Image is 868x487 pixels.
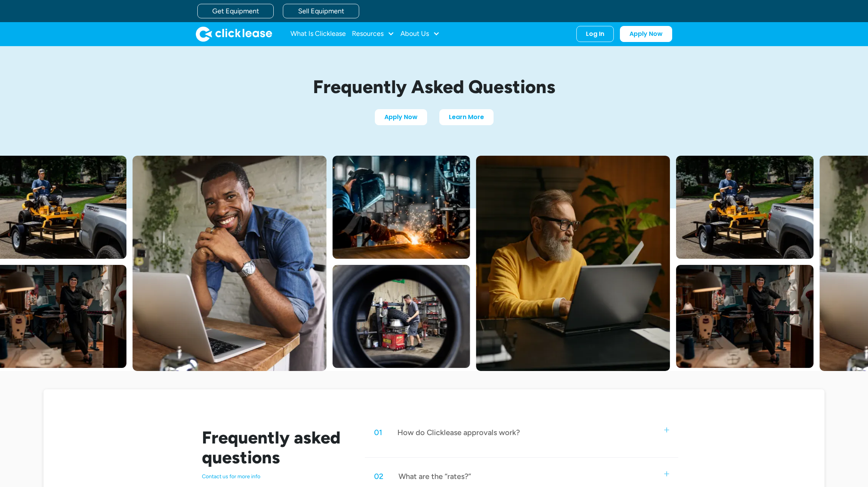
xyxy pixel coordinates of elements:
a: Learn More [439,109,494,125]
img: A man fitting a new tire on a rim [332,265,470,368]
img: a woman standing next to a sewing machine [676,265,813,368]
div: About Us [400,26,440,42]
a: Apply Now [620,26,672,42]
div: What are the “rates?” [399,471,471,481]
div: 01 [374,427,382,437]
div: 02 [374,471,383,481]
img: small plus [664,427,669,432]
a: What Is Clicklease [290,26,346,42]
a: home [196,26,272,42]
img: A welder in a large mask working on a large pipe [332,156,470,259]
a: Apply Now [375,109,427,125]
img: small plus [664,471,669,476]
img: A smiling man in a blue shirt and apron leaning over a table with a laptop [132,156,326,371]
div: Log In [586,30,604,38]
img: Clicklease logo [196,26,272,42]
h2: Frequently asked questions [202,427,347,467]
h1: Frequently Asked Questions [255,77,613,97]
div: Resources [352,26,394,42]
img: Bearded man in yellow sweter typing on his laptop while sitting at his desk [476,156,670,371]
div: How do Clicklease approvals work? [397,427,520,437]
p: Contact us for more info [202,473,347,480]
a: Sell Equipment [283,4,359,18]
img: Man with hat and blue shirt driving a yellow lawn mower onto a trailer [676,156,813,259]
a: Get Equipment [197,4,274,18]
